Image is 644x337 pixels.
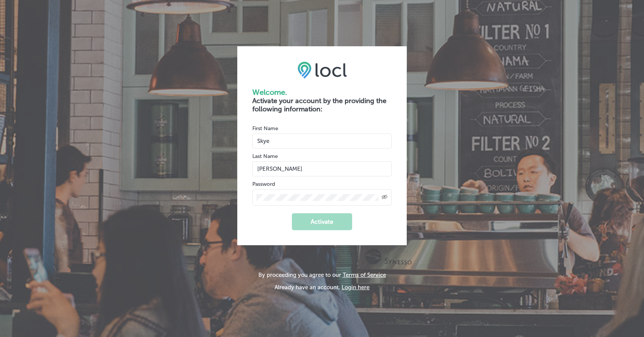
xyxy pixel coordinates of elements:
[252,181,275,187] label: Password
[258,284,386,291] p: Already have an account,
[382,194,388,201] span: Toggle password visibility
[252,97,392,113] h2: Activate your account by the providing the following information:
[292,213,352,230] button: Activate
[342,284,369,291] button: Login here
[252,125,278,132] label: First Name
[343,272,386,278] a: Terms of Service
[298,61,347,79] img: LOCL logo
[252,153,278,159] label: Last Name
[258,272,386,278] p: By proceeding you agree to our
[252,88,392,97] h1: Welcome.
